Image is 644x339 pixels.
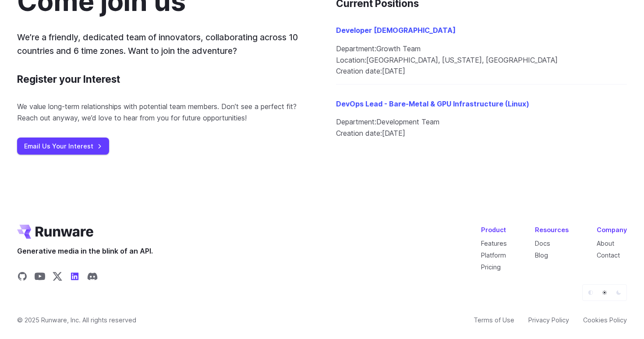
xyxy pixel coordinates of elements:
[535,251,548,259] a: Blog
[336,129,382,138] span: Creation date:
[582,284,627,301] ul: Theme selector
[336,99,529,108] a: DevOps Lead - Bare-Metal & GPU Infrastructure (Linux)
[52,271,63,284] a: Share on X
[584,286,597,299] button: Default
[17,31,308,57] p: We’re a friendly, dedicated team of innovators, collaborating across 10 countries and 6 time zone...
[481,225,507,235] div: Product
[474,315,514,325] a: Terms of Use
[336,128,627,139] li: [DATE]
[612,286,625,299] button: Dark
[87,271,98,284] a: Share on Discord
[17,71,120,87] h3: Register your Interest
[17,101,308,124] p: We value long-term relationships with potential team members. Don’t see a perfect fit? Reach out ...
[597,240,614,247] a: About
[336,56,366,64] span: Location:
[17,138,109,155] a: Email Us Your Interest
[70,271,80,284] a: Share on LinkedIn
[336,117,376,126] span: Department:
[35,271,45,284] a: Share on YouTube
[336,66,627,77] li: [DATE]
[535,225,569,235] div: Resources
[481,263,501,271] a: Pricing
[17,225,93,239] a: Go to /
[598,286,611,299] button: Light
[597,225,627,235] div: Company
[17,271,28,284] a: Share on GitHub
[535,240,550,247] a: Docs
[583,315,627,325] a: Cookies Policy
[597,251,620,259] a: Contact
[17,246,153,257] span: Generative media in the blink of an API.
[336,44,376,53] span: Department:
[17,315,136,325] span: © 2025 Runware, Inc. All rights reserved
[336,55,627,66] li: [GEOGRAPHIC_DATA], [US_STATE], [GEOGRAPHIC_DATA]
[528,315,569,325] a: Privacy Policy
[481,240,507,247] a: Features
[336,43,627,55] li: Growth Team
[336,67,382,75] span: Creation date:
[336,117,627,128] li: Development Team
[481,251,506,259] a: Platform
[336,26,456,35] a: Developer [DEMOGRAPHIC_DATA]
